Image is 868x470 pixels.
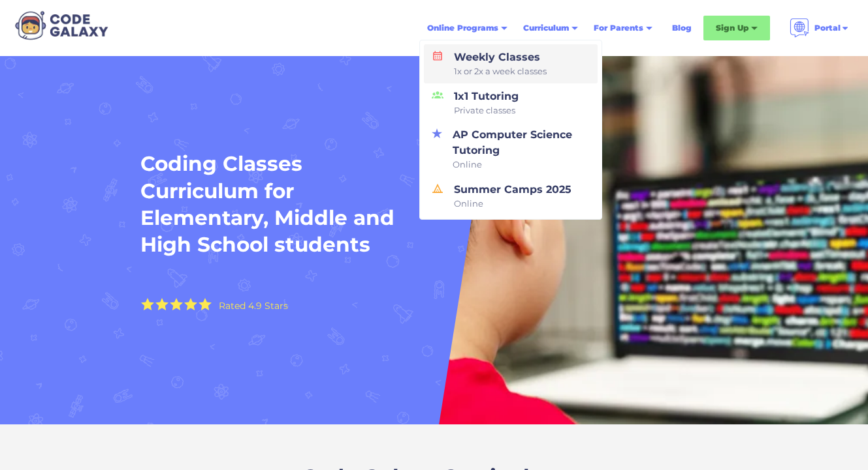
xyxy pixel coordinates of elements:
[449,50,547,78] div: Weekly Classes
[184,298,197,310] img: Yellow Star - the Code Galaxy
[782,13,858,43] div: Portal
[454,198,571,211] span: Online
[424,44,598,83] a: Weekly Classes1x or 2x a week classes
[155,298,169,310] img: Yellow Star - the Code Galaxy
[424,122,598,177] a: AP Computer Science TutoringOnline
[419,16,515,40] div: Online Programs
[814,22,841,35] div: Portal
[140,151,402,258] h1: Coding Classes Curriculum for Elementary, Middle and High School students
[586,16,660,40] div: For Parents
[523,22,569,35] div: Curriculum
[419,40,602,220] nav: Online Programs
[454,65,547,78] span: 1x or 2x a week classes
[427,22,498,35] div: Online Programs
[219,301,288,310] div: Rated 4.9 Stars
[453,158,590,171] span: Online
[447,127,590,171] div: AP Computer Science Tutoring
[703,16,770,40] div: Sign Up
[515,16,586,40] div: Curriculum
[141,298,154,310] img: Yellow Star - the Code Galaxy
[594,22,643,35] div: For Parents
[424,177,598,216] a: Summer Camps 2025Online
[170,298,183,310] img: Yellow Star - the Code Galaxy
[449,89,519,117] div: 1x1 Tutoring
[716,22,748,35] div: Sign Up
[199,298,212,310] img: Yellow Star - the Code Galaxy
[424,83,598,123] a: 1x1 TutoringPrivate classes
[449,182,571,211] div: Summer Camps 2025
[664,16,699,40] a: Blog
[454,104,519,117] span: Private classes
